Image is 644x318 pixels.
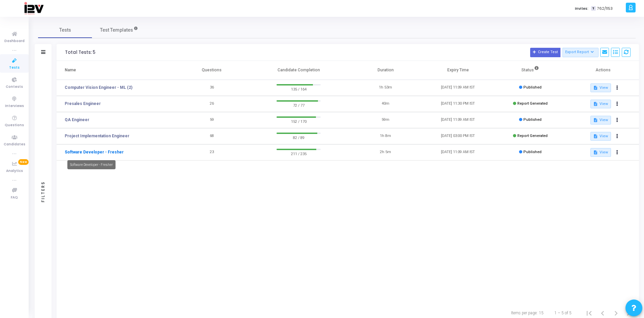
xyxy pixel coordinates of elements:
span: 82 / 89 [277,134,321,141]
div: 1 – 5 of 5 [554,310,572,316]
a: Project Implementation Engineer [65,133,129,139]
td: 1h 53m [349,80,422,96]
div: Software Developer - Fresher [67,160,116,169]
a: Computer Vision Engineer - ML (2) [65,84,132,91]
a: Presales Engineer [65,101,101,107]
span: Tests [9,65,20,71]
span: Report Generated [517,101,548,106]
span: Analytics [6,168,23,174]
div: Total Tests: 5 [65,50,95,55]
a: Software Developer - Fresher [65,149,124,155]
span: 152 / 170 [277,118,321,125]
th: Actions [567,61,639,80]
span: Tests [59,27,71,34]
td: 26 [175,96,248,112]
mat-icon: description [593,85,598,90]
span: New [18,159,29,165]
span: Contests [6,84,23,90]
button: Create Test [530,48,560,57]
mat-icon: description [593,134,598,139]
th: Status [494,61,567,80]
td: 36 [175,80,248,96]
th: Expiry Time [422,61,494,80]
span: FAQ [11,195,18,201]
td: [DATE] 03:00 PM IST [422,128,494,144]
th: Name [57,61,175,80]
a: QA Engineer [65,117,89,123]
mat-icon: description [593,150,598,155]
label: Invites: [575,6,588,11]
td: [DATE] 11:30 PM IST [422,96,494,112]
button: View [590,132,611,141]
td: 40m [349,96,422,112]
th: Candidate Completion [248,61,349,80]
th: Questions [175,61,248,80]
span: Dashboard [4,38,25,44]
button: View [590,148,611,157]
span: Published [523,117,542,122]
td: 1h 8m [349,128,422,144]
span: Published [523,150,542,154]
td: 2h 5m [349,144,422,161]
button: View [590,83,611,92]
span: Report Generated [517,134,548,138]
span: 72 / 77 [277,102,321,108]
td: [DATE] 11:09 AM IST [422,112,494,128]
mat-icon: description [593,118,598,122]
span: T [591,6,595,11]
td: 59 [175,112,248,128]
span: 211 / 235 [277,150,321,157]
button: View [590,116,611,125]
td: [DATE] 11:09 AM IST [422,144,494,161]
td: 68 [175,128,248,144]
div: Items per page: [511,310,538,316]
span: Interviews [5,103,24,109]
div: Filters [40,154,46,228]
button: View [590,100,611,108]
span: 762/1153 [597,6,613,11]
button: Export Report [562,48,599,57]
span: Test Templates [100,27,133,34]
span: Published [523,85,542,90]
th: Duration [349,61,422,80]
span: Candidates [4,142,25,147]
div: 15 [539,310,544,316]
mat-icon: description [593,102,598,106]
img: logo [24,2,43,15]
td: 23 [175,144,248,161]
span: Questions [5,122,24,128]
span: 135 / 164 [277,85,321,92]
td: 59m [349,112,422,128]
td: [DATE] 11:09 AM IST [422,80,494,96]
